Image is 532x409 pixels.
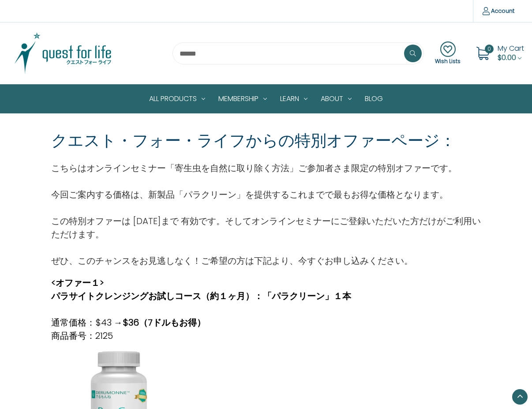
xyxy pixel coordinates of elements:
[435,41,461,65] a: Wish Lists
[51,277,104,289] strong: <オファー１>
[51,316,351,329] p: 通常価格：$43 →
[498,43,524,63] a: Cart with 0 items
[123,316,206,329] strong: $36（7ドルもお得）
[51,214,481,241] p: この特別オファーは [DATE]まで 有効です。そしてオンラインセミナーにご登録いただいた方だけがご利用いただけます。
[51,161,481,175] p: こちらはオンラインセミナー「寄生虫を自然に取り除く方法」ご参加者さま限定の特別オファーです。
[51,290,351,302] strong: パラサイトクレンジングお試しコース（約１ヶ月）：「パラクリーン」１本
[8,31,118,75] img: Quest Group
[498,53,516,63] span: $0.00
[51,254,481,267] p: ぜひ、このチャンスをお見逃しなく！ご希望の方は下記より、今すぐお申し込みください。
[51,329,351,342] p: 商品番号：2125
[51,188,481,201] p: 今回ご案内する価格は、新製品「パラクリーン」を提供するこれまでで最もお得な価格となります。
[358,85,390,113] a: Blog
[314,85,358,113] a: About
[212,85,273,113] a: Membership
[142,85,212,113] a: All Products
[485,45,494,53] span: 0
[51,129,456,153] p: クエスト・フォー・ライフからの特別オファーページ：
[498,43,524,53] span: My Cart
[273,85,314,113] a: Learn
